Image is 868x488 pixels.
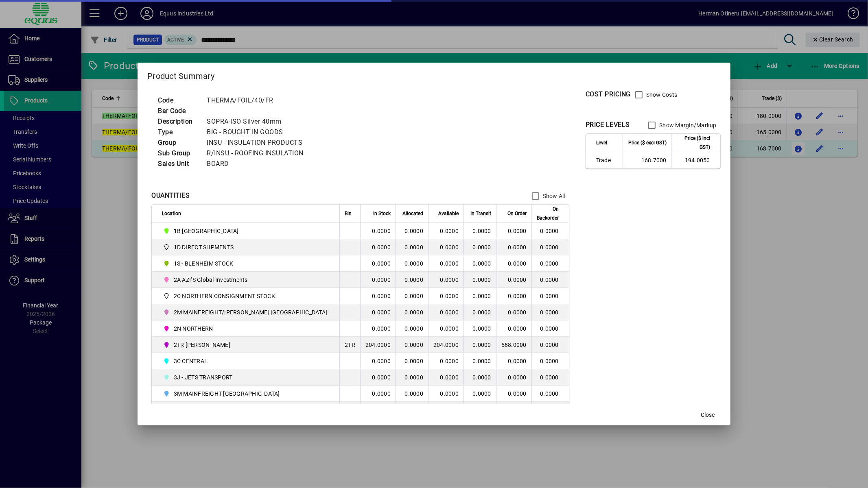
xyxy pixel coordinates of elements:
[154,148,203,159] td: Sub Group
[203,137,313,148] td: INSU - INSULATION PRODUCTS
[360,386,396,402] td: 0.0000
[396,223,428,239] td: 0.0000
[162,356,330,366] span: 3C CENTRAL
[428,288,464,304] td: 0.0000
[174,373,233,381] span: 3J - JETS TRANSPORT
[162,226,330,236] span: 1B BLENHEIM
[360,255,396,272] td: 0.0000
[162,373,330,382] span: 3J - JETS TRANSPORT
[628,138,667,147] span: Price ($ excl GST)
[472,309,491,316] span: 0.0000
[472,390,491,397] span: 0.0000
[531,272,569,288] td: 0.0000
[508,325,527,332] span: 0.0000
[174,308,328,316] span: 2M MAINFREIGHT/[PERSON_NAME] [GEOGRAPHIC_DATA]
[472,260,491,267] span: 0.0000
[174,341,230,349] span: 2TR [PERSON_NAME]
[396,386,428,402] td: 0.0000
[162,291,330,301] span: 2C NORTHERN CONSIGNMENT STOCK
[373,209,391,218] span: In Stock
[623,152,671,168] td: 168.7000
[472,325,491,332] span: 0.0000
[402,209,423,218] span: Allocated
[428,353,464,369] td: 0.0000
[531,255,569,272] td: 0.0000
[396,320,428,337] td: 0.0000
[428,386,464,402] td: 0.0000
[428,255,464,272] td: 0.0000
[162,307,330,317] span: 2M MAINFREIGHT/OWENS AUCKLAND
[174,292,275,300] span: 2C NORTHERN CONSIGNMENT STOCK
[508,277,527,283] span: 0.0000
[203,116,313,127] td: SOPRA-ISO Silver 40mm
[586,89,631,99] div: COST PRICING
[472,342,491,348] span: 0.0000
[174,259,234,268] span: 1S - BLENHEIM STOCK
[531,386,569,402] td: 0.0000
[151,191,190,200] div: QUANTITIES
[501,342,527,348] span: 588.0000
[360,304,396,320] td: 0.0000
[174,276,248,284] span: 2A AZI''S Global Investments
[360,239,396,255] td: 0.0000
[428,272,464,288] td: 0.0000
[396,369,428,386] td: 0.0000
[203,148,313,159] td: R/INSU - ROOFING INSULATION
[396,304,428,320] td: 0.0000
[508,244,527,251] span: 0.0000
[174,243,234,251] span: 1D DIRECT SHPMENTS
[428,402,464,418] td: 444.0000
[396,272,428,288] td: 0.0000
[162,340,330,350] span: 2TR TOM RYAN CARTAGE
[154,116,203,127] td: Description
[531,337,569,353] td: 0.0000
[162,324,330,333] span: 2N NORTHERN
[154,159,203,169] td: Sales Unit
[537,205,559,222] span: On Backorder
[360,223,396,239] td: 0.0000
[396,288,428,304] td: 0.0000
[339,337,360,353] td: 2TR
[396,255,428,272] td: 0.0000
[470,209,491,218] span: In Transit
[174,325,213,333] span: 2N NORTHERN
[508,390,527,397] span: 0.0000
[596,156,618,164] span: Trade
[645,91,678,99] label: Show Costs
[596,138,607,147] span: Level
[508,260,527,267] span: 0.0000
[203,159,313,169] td: BOARD
[472,244,491,251] span: 0.0000
[531,304,569,320] td: 0.0000
[472,374,491,381] span: 0.0000
[428,320,464,337] td: 0.0000
[162,275,330,285] span: 2A AZI''S Global Investments
[508,228,527,234] span: 0.0000
[360,272,396,288] td: 0.0000
[531,320,569,337] td: 0.0000
[154,137,203,148] td: Group
[162,209,181,218] span: Location
[203,95,313,106] td: THERMA/FOIL/40/FR
[360,320,396,337] td: 0.0000
[586,120,630,130] div: PRICE LEVELS
[695,407,721,422] button: Close
[396,402,428,418] td: 0.0000
[472,358,491,364] span: 0.0000
[428,337,464,353] td: 204.0000
[360,337,396,353] td: 204.0000
[701,411,715,419] span: Close
[472,228,491,234] span: 0.0000
[174,227,239,235] span: 1B [GEOGRAPHIC_DATA]
[396,353,428,369] td: 0.0000
[154,95,203,106] td: Code
[203,127,313,137] td: BIG - BOUGHT IN GOODS
[162,259,330,268] span: 1S - BLENHEIM STOCK
[541,192,565,200] label: Show All
[360,369,396,386] td: 0.0000
[531,353,569,369] td: 0.0000
[162,242,330,252] span: 1D DIRECT SHPMENTS
[396,239,428,255] td: 0.0000
[472,293,491,299] span: 0.0000
[360,402,396,418] td: 444.0000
